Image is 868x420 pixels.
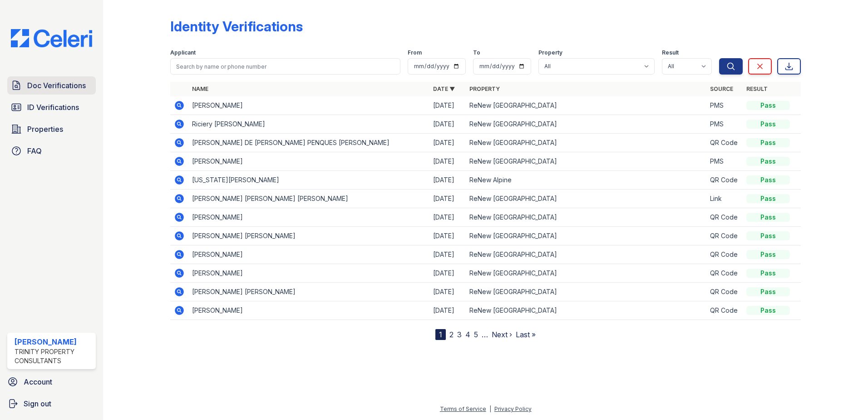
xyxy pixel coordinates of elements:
[188,283,429,301] td: [PERSON_NAME] [PERSON_NAME]
[469,85,500,92] a: Property
[492,330,512,339] a: Next ›
[746,175,790,185] div: Pass
[24,398,51,409] span: Sign out
[27,80,86,91] span: Doc Verifications
[516,330,536,339] a: Last »
[706,171,743,190] td: QR Code
[449,330,454,339] a: 2
[746,269,790,278] div: Pass
[4,373,99,391] a: Account
[746,120,790,129] div: Pass
[429,283,466,301] td: [DATE]
[4,29,99,47] img: CE_Logo_Blue-a8612792a0a2168367f1c8372b55b34899dd931a85d93a1a3d3e32e68fde9ad4.png
[706,283,743,301] td: QR Code
[473,49,480,56] label: To
[706,134,743,152] td: QR Code
[15,347,92,365] div: Trinity Property Consultants
[188,227,429,245] td: [PERSON_NAME] [PERSON_NAME]
[474,330,478,339] a: 5
[7,120,96,138] a: Properties
[429,115,466,134] td: [DATE]
[466,264,707,283] td: ReNew [GEOGRAPHIC_DATA]
[746,157,790,166] div: Pass
[408,49,422,56] label: From
[170,49,196,56] label: Applicant
[188,96,429,115] td: [PERSON_NAME]
[746,101,790,110] div: Pass
[429,208,466,227] td: [DATE]
[188,152,429,171] td: [PERSON_NAME]
[482,329,488,340] span: …
[429,245,466,264] td: [DATE]
[746,194,790,203] div: Pass
[188,171,429,190] td: [US_STATE][PERSON_NAME]
[465,330,470,339] a: 4
[706,301,743,320] td: QR Code
[746,250,790,259] div: Pass
[466,245,707,264] td: ReNew [GEOGRAPHIC_DATA]
[435,329,446,340] div: 1
[466,134,707,152] td: ReNew [GEOGRAPHIC_DATA]
[466,152,707,171] td: ReNew [GEOGRAPHIC_DATA]
[466,171,707,190] td: ReNew Alpine
[188,190,429,208] td: [PERSON_NAME] [PERSON_NAME] [PERSON_NAME]
[429,190,466,208] td: [DATE]
[706,190,743,208] td: Link
[27,102,79,113] span: ID Verifications
[440,405,486,412] a: Terms of Service
[466,115,707,134] td: ReNew [GEOGRAPHIC_DATA]
[188,115,429,134] td: Riciery [PERSON_NAME]
[188,208,429,227] td: [PERSON_NAME]
[746,306,790,315] div: Pass
[662,49,679,56] label: Result
[710,85,733,92] a: Source
[489,405,491,412] div: |
[429,171,466,190] td: [DATE]
[746,287,790,296] div: Pass
[7,76,96,95] a: Doc Verifications
[4,395,99,413] a: Sign out
[15,336,92,347] div: [PERSON_NAME]
[466,227,707,245] td: ReNew [GEOGRAPHIC_DATA]
[27,124,63,135] span: Properties
[429,96,466,115] td: [DATE]
[24,376,52,387] span: Account
[746,85,768,92] a: Result
[706,208,743,227] td: QR Code
[706,96,743,115] td: PMS
[433,85,455,92] a: Date ▼
[429,152,466,171] td: [DATE]
[188,134,429,152] td: [PERSON_NAME] DE [PERSON_NAME] PENQUES [PERSON_NAME]
[429,264,466,283] td: [DATE]
[27,145,42,156] span: FAQ
[706,152,743,171] td: PMS
[170,58,400,75] input: Search by name or phone number
[706,264,743,283] td: QR Code
[706,227,743,245] td: QR Code
[188,301,429,320] td: [PERSON_NAME]
[466,190,707,208] td: ReNew [GEOGRAPHIC_DATA]
[706,115,743,134] td: PMS
[746,231,790,240] div: Pass
[429,134,466,152] td: [DATE]
[494,405,532,412] a: Privacy Policy
[466,96,707,115] td: ReNew [GEOGRAPHIC_DATA]
[188,245,429,264] td: [PERSON_NAME]
[466,283,707,301] td: ReNew [GEOGRAPHIC_DATA]
[7,142,96,160] a: FAQ
[429,227,466,245] td: [DATE]
[706,245,743,264] td: QR Code
[746,138,790,147] div: Pass
[7,98,96,116] a: ID Verifications
[466,301,707,320] td: ReNew [GEOGRAPHIC_DATA]
[429,301,466,320] td: [DATE]
[457,330,462,339] a: 3
[466,208,707,227] td: ReNew [GEOGRAPHIC_DATA]
[192,85,208,92] a: Name
[538,49,562,56] label: Property
[188,264,429,283] td: [PERSON_NAME]
[746,213,790,222] div: Pass
[170,18,303,35] div: Identity Verifications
